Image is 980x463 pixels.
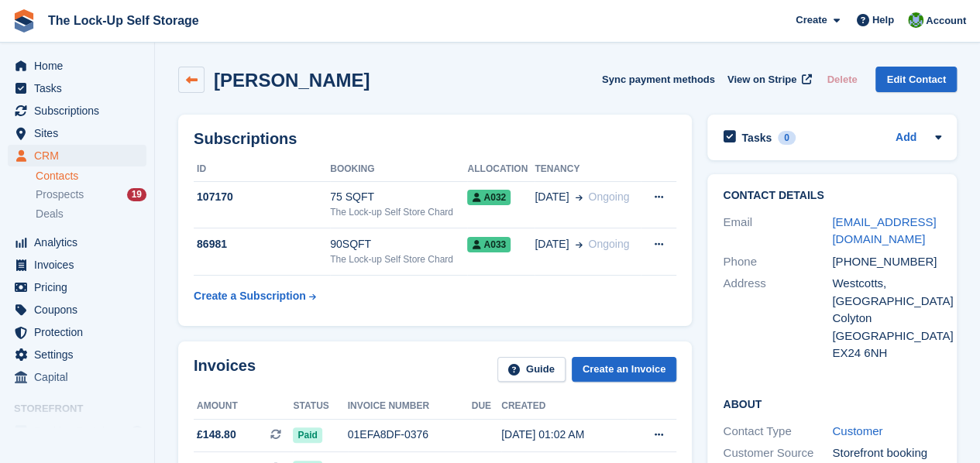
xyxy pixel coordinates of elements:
[723,275,832,362] div: Address
[721,67,815,92] a: View on Stripe
[535,189,569,205] span: [DATE]
[197,427,236,443] span: £148.80
[796,12,827,28] span: Create
[348,394,472,419] th: Invoice number
[832,345,941,362] div: EX24 6NH
[588,190,629,203] span: Ongoing
[727,72,796,87] span: View on Stripe
[535,236,569,252] span: [DATE]
[330,252,467,266] div: The Lock-up Self Store Chard
[832,215,936,246] a: [EMAIL_ADDRESS][DOMAIN_NAME]
[194,394,293,419] th: Amount
[8,321,146,343] a: menu
[42,8,205,33] a: The Lock-Up Self Storage
[832,310,941,328] div: Colyton
[194,189,330,205] div: 107170
[832,328,941,345] div: [GEOGRAPHIC_DATA]
[34,55,127,77] span: Home
[778,131,796,145] div: 0
[723,214,832,249] div: Email
[832,444,941,462] div: Storefront booking
[501,394,628,419] th: Created
[723,253,832,271] div: Phone
[293,394,347,419] th: Status
[467,237,511,252] span: A033
[8,55,146,77] a: menu
[127,188,146,201] div: 19
[723,444,832,462] div: Customer Source
[34,122,127,144] span: Sites
[194,357,256,382] h2: Invoices
[194,130,676,148] h2: Subscriptions
[36,187,146,203] a: Prospects 19
[497,357,566,382] a: Guide
[588,238,629,250] span: Ongoing
[330,157,467,182] th: Booking
[926,13,966,29] span: Account
[501,427,628,443] div: [DATE] 01:02 AM
[8,231,146,253] a: menu
[896,129,916,147] a: Add
[14,401,154,417] span: Storefront
[908,12,923,28] img: Andrew Beer
[36,207,64,221] span: Deals
[8,420,146,442] a: menu
[34,276,127,298] span: Pricing
[723,396,941,411] h2: About
[330,236,467,252] div: 90SQFT
[34,254,127,276] span: Invoices
[36,169,146,183] a: Contacts
[832,275,941,310] div: Westcotts, [GEOGRAPHIC_DATA]
[214,70,370,91] h2: [PERSON_NAME]
[34,77,127,99] span: Tasks
[832,424,882,437] a: Customer
[194,236,330,252] div: 86981
[34,366,127,388] span: Capital
[194,288,306,304] div: Create a Subscription
[741,131,772,145] h2: Tasks
[872,12,894,28] span: Help
[330,189,467,205] div: 75 SQFT
[12,9,36,33] img: stora-icon-8386f47178a22dfd0bd8f6a31ec36ba5ce8667c1dd55bd0f319d3a0aa187defe.svg
[8,276,146,298] a: menu
[8,254,146,276] a: menu
[8,122,146,144] a: menu
[8,344,146,365] a: menu
[723,190,941,202] h2: Contact Details
[832,253,941,271] div: [PHONE_NUMBER]
[535,157,640,182] th: Tenancy
[293,427,322,443] span: Paid
[8,299,146,321] a: menu
[194,157,330,182] th: ID
[34,100,127,122] span: Subscriptions
[8,77,146,99] a: menu
[36,187,84,202] span: Prospects
[8,145,146,166] a: menu
[602,67,715,92] button: Sync payment methods
[348,427,472,443] div: 01EFA8DF-0376
[467,190,511,205] span: A032
[8,100,146,122] a: menu
[194,282,316,310] a: Create a Subscription
[875,67,957,92] a: Edit Contact
[467,157,535,182] th: Allocation
[34,321,127,343] span: Protection
[34,344,127,365] span: Settings
[34,145,127,166] span: CRM
[34,420,127,442] span: Booking Portal
[8,366,146,388] a: menu
[330,205,467,219] div: The Lock-up Self Store Chard
[820,67,863,92] button: Delete
[34,231,127,253] span: Analytics
[34,299,127,321] span: Coupons
[572,357,677,382] a: Create an Invoice
[128,422,146,441] a: Preview store
[36,206,146,222] a: Deals
[723,423,832,441] div: Contact Type
[472,394,501,419] th: Due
